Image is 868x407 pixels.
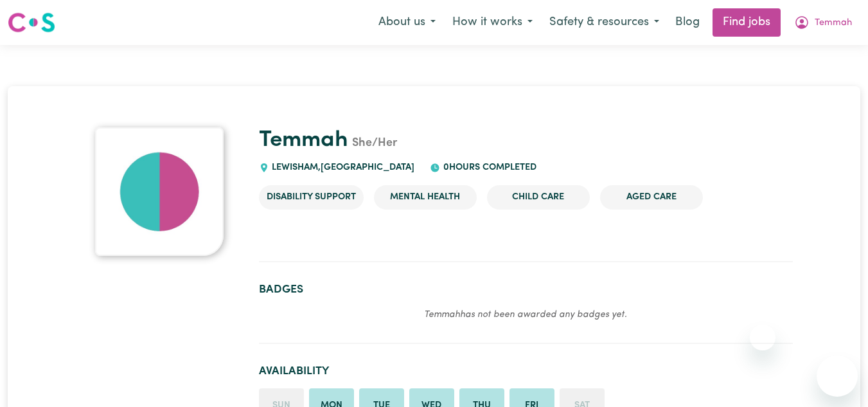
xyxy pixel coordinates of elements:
[259,365,793,378] h2: Availability
[487,185,590,210] li: Child care
[444,9,541,36] button: How it works
[8,11,55,34] img: Careseekers logo
[269,163,415,172] span: LEWISHAM , [GEOGRAPHIC_DATA]
[815,16,852,30] span: Temmah
[259,185,364,210] li: Disability Support
[600,185,703,210] li: Aged Care
[750,325,775,350] iframe: Close message
[259,129,348,152] a: Temmah
[259,283,793,296] h2: Badges
[424,310,627,320] em: Temmah has not been awarded any badges yet.
[95,127,224,256] img: Temmah
[817,356,858,397] iframe: Button to launch messaging window
[541,9,668,36] button: Safety & resources
[76,127,244,256] a: Temmah's profile picture'
[8,8,55,37] a: Careseekers logo
[370,9,444,36] button: About us
[786,9,860,36] button: My Account
[374,185,477,210] li: Mental Health
[440,163,536,172] span: 0 hours completed
[713,8,781,37] a: Find jobs
[348,138,397,149] span: She/Her
[668,8,707,37] a: Blog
